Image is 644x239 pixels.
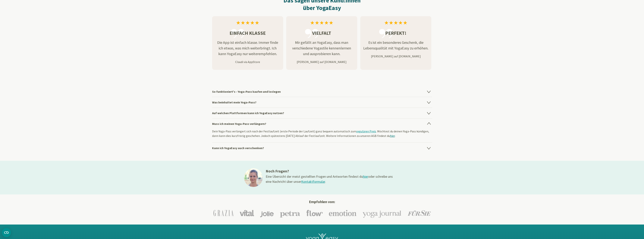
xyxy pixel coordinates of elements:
h4: Auf welchen Plattformen kann ich YogaEasy nutzen? [212,108,432,118]
img: Yoga-Journal Logo [363,208,402,218]
p: Es ist ein besonderes Geschenk, die Lebensqualität mit YogaEasy zu erhöhen. [360,40,431,51]
p: Mir gefällt an YogaEasy, dass man verschiedene Yogastile kennenlernen und ausprobieren kann. [286,40,357,57]
a: Kontaktformular [301,179,325,184]
h4: Kann ich YogaEasy auch verschenken? [212,143,432,153]
img: Jolie Logo [260,209,274,217]
h4: Was beinhaltet mein Yoga-Pass? [212,97,432,108]
h3: Einfach klasse [212,29,283,37]
img: Vital Logo [240,210,254,216]
h3: Noch Fragen? [266,168,394,174]
img: Für Sie Logo [408,210,431,216]
h3: Perfekt! [360,29,431,37]
img: Emotion Logo [329,210,357,216]
p: [PERSON_NAME] auf [DOMAIN_NAME] [286,60,357,64]
a: hier [390,134,395,138]
img: Flow Logo [306,210,323,216]
p: Die App ist einfach klasse. Immer finde ich etwas, was mich weiterbringt. Ich kann YogaEasy nur w... [212,40,283,57]
div: Eine Übersicht der meist gestellten Fragen und Antworten findest du oder schreibe uns eine Nachri... [266,174,394,184]
p: [PERSON_NAME] auf [DOMAIN_NAME] [360,54,431,58]
button: CMP-Widget öffnen [2,228,11,237]
img: Petra Logo [280,209,300,218]
h4: Muss ich meinen Yoga-Pass verlängern? [212,118,432,129]
div: Dein Yoga-Pass verlängert sich nach der Festlaufzeit (erste Periode der Laufzeit) ganz bequem aut... [212,129,432,143]
a: regulären Preis [356,129,376,133]
img: ines@1x.jpg [244,168,263,187]
p: Claudi via AppStore [212,60,283,64]
h4: So funktioniert's - Yoga-Pass kaufen und loslegen [212,86,432,97]
h3: Vielfalt [286,29,357,37]
img: Grazia Logo [213,210,234,216]
a: hier [363,174,368,179]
